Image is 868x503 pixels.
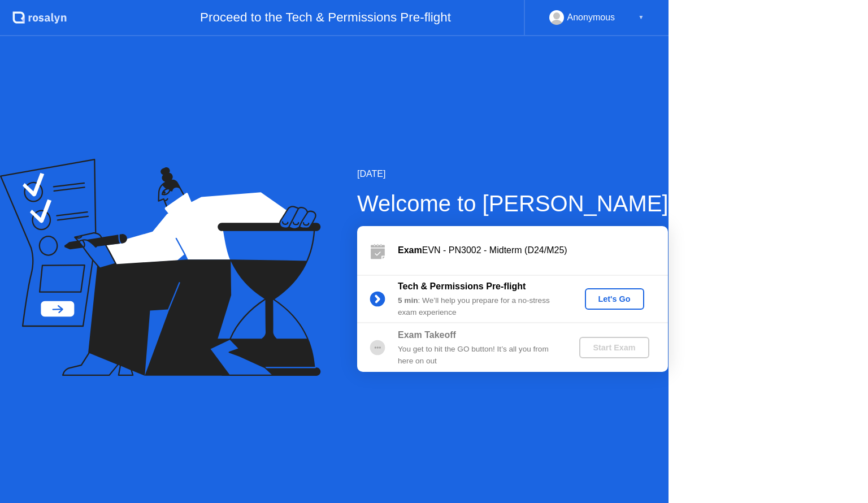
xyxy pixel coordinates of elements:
button: Start Exam [579,337,649,358]
button: Let's Go [585,288,644,310]
b: Exam [398,245,422,255]
div: Let's Go [589,294,640,303]
b: Exam Takeoff [398,330,456,340]
div: Start Exam [584,343,644,352]
div: ▼ [638,10,644,25]
div: : We’ll help you prepare for a no-stress exam experience [398,295,561,318]
div: [DATE] [357,167,669,181]
div: Welcome to [PERSON_NAME] [357,187,669,220]
div: EVN - PN3002 - Midterm (D24/M25) [398,244,668,257]
b: Tech & Permissions Pre-flight [398,281,526,291]
div: Anonymous [567,10,615,25]
b: 5 min [398,296,418,305]
div: You get to hit the GO button! It’s all you from here on out [398,344,561,367]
